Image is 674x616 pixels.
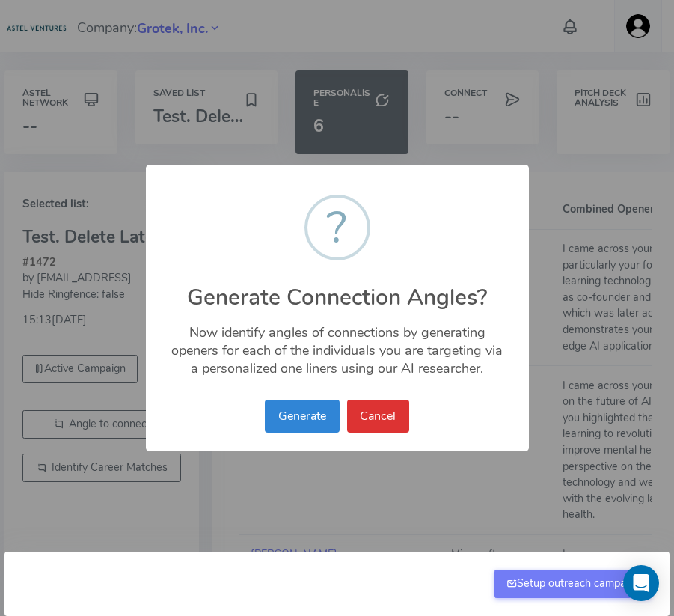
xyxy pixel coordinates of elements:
[146,310,529,381] div: Now identify angles of connections by generating openers for each of the individuals you are targ...
[623,565,659,601] div: Open Intercom Messenger
[327,198,347,257] div: ?
[146,267,529,310] h2: Generate Connection Angles?
[347,400,409,433] button: Cancel
[265,400,339,433] button: Generate
[494,570,652,598] button: Setup outreach campaign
